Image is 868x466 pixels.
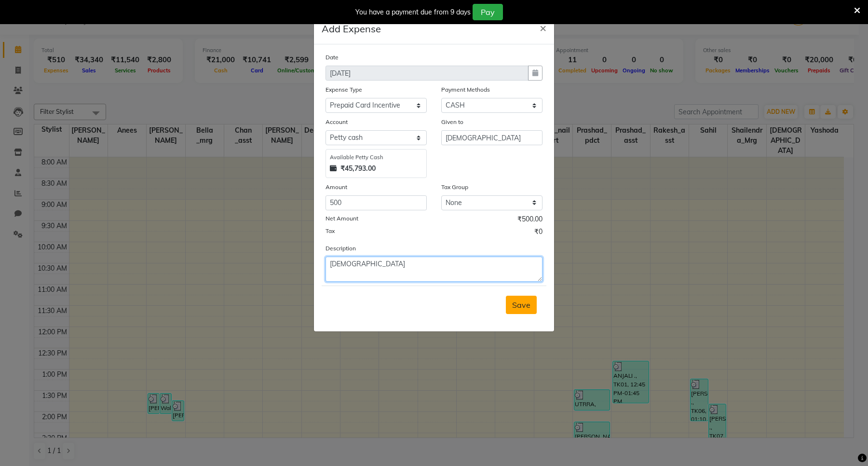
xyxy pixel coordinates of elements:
[441,118,463,126] label: Given to
[325,195,427,210] input: Amount
[441,183,468,192] label: Tax Group
[441,130,542,145] input: Given to
[355,7,471,17] div: You have a payment due from 9 days
[517,214,542,227] span: ₹500.00
[325,53,339,62] label: Date
[325,244,356,253] label: Description
[340,164,376,174] strong: ₹45,793.00
[506,296,537,314] button: Save
[540,20,546,35] span: ×
[325,227,335,235] label: Tax
[330,153,422,162] div: Available Petty Cash
[325,183,347,192] label: Amount
[534,227,542,239] span: ₹0
[532,14,554,41] button: Close
[325,118,348,126] label: Account
[322,22,381,36] h5: Add Expense
[325,85,362,94] label: Expense Type
[512,300,530,310] span: Save
[441,85,490,94] label: Payment Methods
[325,214,358,223] label: Net Amount
[473,4,503,20] button: Pay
